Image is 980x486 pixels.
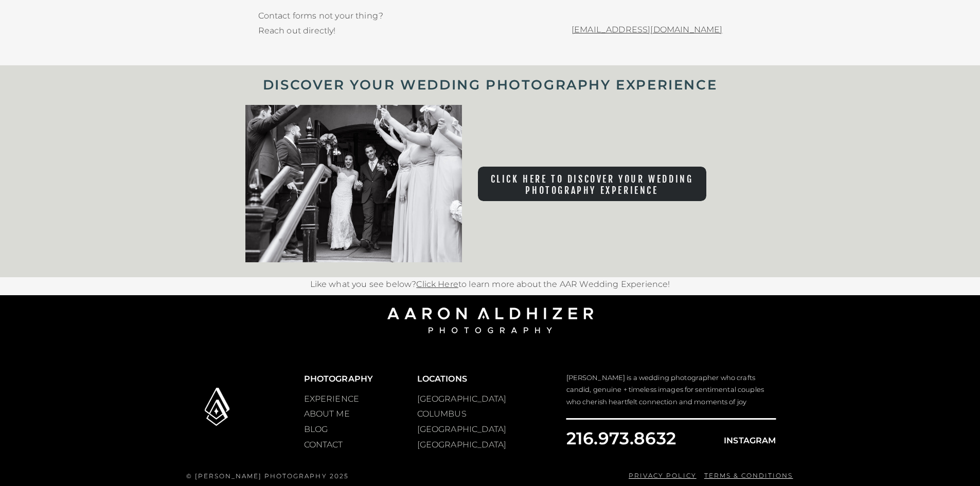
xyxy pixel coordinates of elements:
a: ABOUT ME [304,407,359,419]
a: Privacy Policy [629,472,697,479]
a: [GEOGRAPHIC_DATA] [417,438,476,451]
p: © [PERSON_NAME] PHOTOGRAPHY 2025 [186,471,354,486]
a: [GEOGRAPHIC_DATA] [417,422,472,438]
a: Click Here [416,279,458,289]
b: LOCATIONS [417,374,467,384]
a: BLOG [304,422,359,438]
b: 216.973.8632 [566,428,676,448]
a: [EMAIL_ADDRESS][DOMAIN_NAME] [572,25,722,34]
b: INSTAGRAM [724,436,776,445]
p: Like what you see below? to learn more about the AAR Wedding Experience! [182,277,799,288]
a: CONTACT [304,438,363,451]
a: INSTAGRAM [719,434,776,447]
a: Click here to Discover Your WeddingPhotography Experience [478,174,706,191]
nav: Click here to Discover Your Wedding Photography Experience [478,174,706,191]
p: [PERSON_NAME] is a wedding photographer who crafts candid, genuine + timeless images for sentimen... [566,372,776,410]
b: PHOTOGRAPHY [304,374,373,384]
p: Contact forms not your thing? Reach out directly! [258,9,723,34]
a: [GEOGRAPHIC_DATA] [417,392,472,407]
h1: DISCOVER YOUR WEDDING PHOTOGRAPHY EXPERIENCE [182,77,799,93]
a: TERMS & CONDITIONS [704,472,793,479]
a: EXPERIENCE [304,392,359,407]
a: COLUMBUS [417,407,472,419]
